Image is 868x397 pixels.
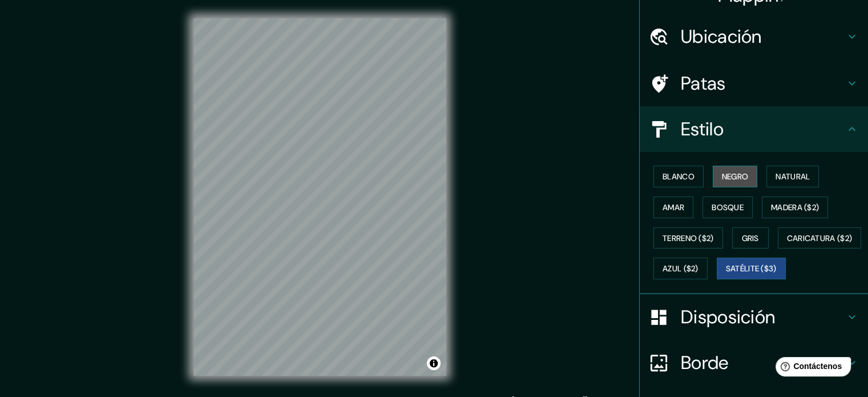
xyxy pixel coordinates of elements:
[663,171,695,182] font: Blanco
[427,356,441,370] button: Activar o desactivar atribución
[713,166,758,187] button: Negro
[681,25,762,49] font: Ubicación
[663,233,714,243] font: Terreno ($2)
[193,18,446,376] canvas: Mapa
[703,197,753,218] button: Bosque
[776,171,810,182] font: Natural
[766,166,819,187] button: Natural
[653,258,708,279] button: Azul ($2)
[762,197,828,218] button: Madera ($2)
[640,106,868,152] div: Estilo
[722,171,749,182] font: Negro
[712,202,744,212] font: Bosque
[766,352,855,384] iframe: Lanzador de widgets de ayuda
[726,264,777,274] font: Satélite ($3)
[681,351,729,375] font: Borde
[681,117,724,141] font: Estilo
[732,227,769,249] button: Gris
[640,61,868,106] div: Patas
[771,202,819,212] font: Madera ($2)
[640,14,868,59] div: Ubicación
[681,305,775,329] font: Disposición
[681,71,726,95] font: Patas
[787,233,853,243] font: Caricatura ($2)
[663,202,684,212] font: Amar
[742,233,759,243] font: Gris
[640,294,868,340] div: Disposición
[778,227,862,249] button: Caricatura ($2)
[663,264,699,274] font: Azul ($2)
[653,197,693,218] button: Amar
[640,340,868,386] div: Borde
[653,227,723,249] button: Terreno ($2)
[717,258,786,279] button: Satélite ($3)
[653,166,704,187] button: Blanco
